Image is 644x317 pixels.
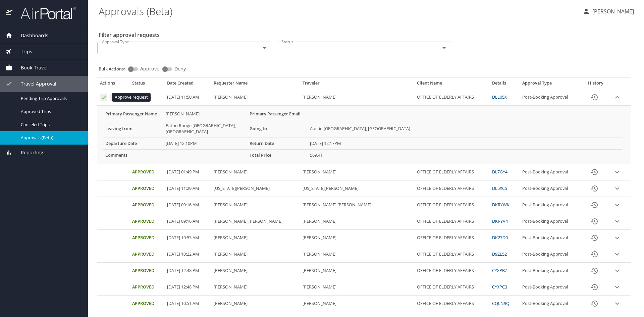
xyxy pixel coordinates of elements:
th: Departure Date [103,138,163,149]
td: Approved [129,296,164,312]
span: Approve [140,66,159,71]
td: Approved [129,279,164,296]
td: OFFICE OF ELDERLY AFFAIRS [414,296,489,312]
button: expand row [612,266,622,276]
td: OFFICE OF ELDERLY AFFAIRS [414,230,489,246]
td: [PERSON_NAME] [300,279,414,296]
td: [DATE] 01:49 PM [164,164,211,180]
h2: Filter approval requests [99,30,160,40]
td: Post-Booking Approval [520,230,582,246]
td: Post-Booking Approval [520,89,582,106]
button: [PERSON_NAME] [580,5,637,17]
a: DKRYV4 [492,218,508,224]
a: DK27D0 [492,234,508,241]
span: Pending Trip Approvals [21,95,80,102]
td: [DATE] 09:16 AM [164,213,211,230]
td: Approved [129,263,164,279]
p: Bulk Actions: [99,66,130,72]
td: [PERSON_NAME] [300,164,414,180]
td: Approved [129,230,164,246]
a: CQLN9Q [492,300,509,306]
td: [PERSON_NAME] [300,230,414,246]
button: History [586,164,602,180]
a: CYXPBZ [492,267,507,273]
button: expand row [612,249,622,259]
th: Client Name [414,80,489,89]
button: expand row [612,282,622,292]
td: OFFICE OF ELDERLY AFFAIRS [414,89,489,106]
td: OFFICE OF ELDERLY AFFAIRS [414,197,489,213]
a: D9ZL52 [492,251,507,257]
td: [PERSON_NAME] [300,263,414,279]
td: Austin [GEOGRAPHIC_DATA], [GEOGRAPHIC_DATA] [307,120,623,138]
td: [PERSON_NAME] [300,246,414,263]
span: Trips [12,48,32,55]
td: [PERSON_NAME] [211,296,300,312]
span: Reporting [12,149,43,156]
th: Primary Passenger Name [103,108,163,120]
button: expand row [612,299,622,309]
td: Approved [129,164,164,180]
button: History [586,197,602,213]
button: History [586,89,602,105]
td: OFFICE OF ELDERLY AFFAIRS [414,180,489,197]
th: Return Date [247,138,307,149]
td: Pending [129,89,164,106]
td: Approved [129,197,164,213]
td: OFFICE OF ELDERLY AFFAIRS [414,279,489,296]
th: Date Created [164,80,211,89]
a: DL5XCS [492,185,507,191]
td: [US_STATE][PERSON_NAME] [300,180,414,197]
td: [DATE] 11:50 AM [164,89,211,106]
button: Open [260,43,269,53]
th: Comments [103,149,163,161]
th: History [582,80,609,89]
td: [PERSON_NAME] [211,263,300,279]
button: History [586,230,602,246]
h1: Approvals (Beta) [99,1,577,21]
td: [PERSON_NAME] [211,230,300,246]
a: CYXPC3 [492,284,507,290]
td: [PERSON_NAME] [211,197,300,213]
span: Approvals (Beta) [21,135,80,141]
td: [PERSON_NAME] [211,89,300,106]
span: Dashboards [12,32,48,39]
span: Approved Trips [21,108,80,115]
p: [PERSON_NAME] [590,7,634,15]
td: Post-Booking Approval [520,213,582,230]
button: expand row [612,183,622,194]
td: [DATE] 10:53 AM [164,230,211,246]
td: [US_STATE][PERSON_NAME] [211,180,300,197]
td: [DATE] 11:29 AM [164,180,211,197]
th: Status [129,80,164,89]
th: Going to [247,120,307,138]
td: Approved [129,213,164,230]
td: Post-Booking Approval [520,279,582,296]
td: [PERSON_NAME] [163,108,247,120]
th: Approval Type [520,80,582,89]
img: icon-airportal.png [6,7,13,20]
a: DKRYWK [492,202,509,208]
button: expand row [612,233,622,243]
button: History [586,279,602,295]
td: Post-Booking Approval [520,197,582,213]
button: History [586,296,602,312]
button: expand row [612,92,622,102]
td: [PERSON_NAME] [211,279,300,296]
td: [DATE] 10:51 AM [164,296,211,312]
td: [DATE] 10:22 AM [164,246,211,263]
td: Approved [129,246,164,263]
button: expand row [612,216,622,226]
span: Book Travel [12,64,48,71]
td: Approved [129,180,164,197]
button: History [586,180,602,197]
th: Leaving from [103,120,163,138]
td: Post-Booking Approval [520,246,582,263]
td: OFFICE OF ELDERLY AFFAIRS [414,263,489,279]
td: [PERSON_NAME] [211,164,300,180]
td: [PERSON_NAME].[PERSON_NAME] [211,213,300,230]
td: 569.41 [307,149,623,161]
td: [DATE] 09:16 AM [164,197,211,213]
td: Baton Rouge [GEOGRAPHIC_DATA], [GEOGRAPHIC_DATA] [163,120,247,138]
td: OFFICE OF ELDERLY AFFAIRS [414,164,489,180]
